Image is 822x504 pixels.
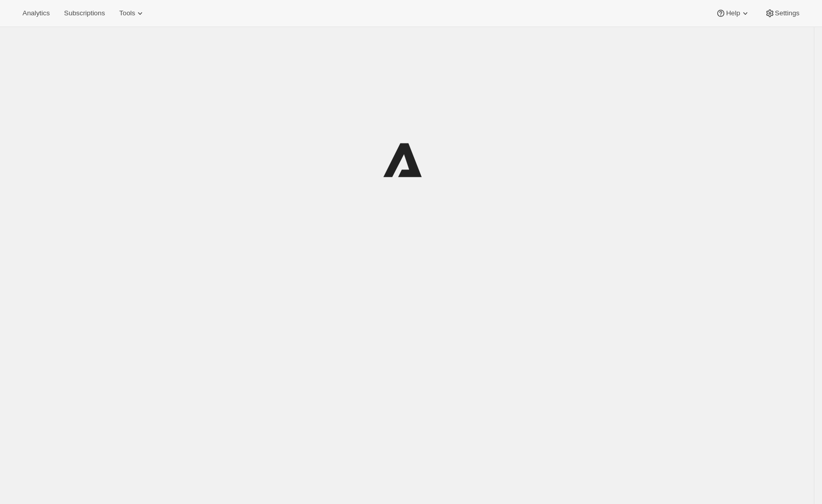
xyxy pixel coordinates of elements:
span: Subscriptions [64,9,105,17]
button: Help [710,6,756,20]
button: Settings [759,6,806,20]
button: Tools [113,6,151,20]
span: Tools [119,9,135,17]
span: Settings [775,9,800,17]
button: Analytics [16,6,56,20]
span: Analytics [22,9,50,17]
button: Subscriptions [58,6,111,20]
span: Help [726,9,740,17]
